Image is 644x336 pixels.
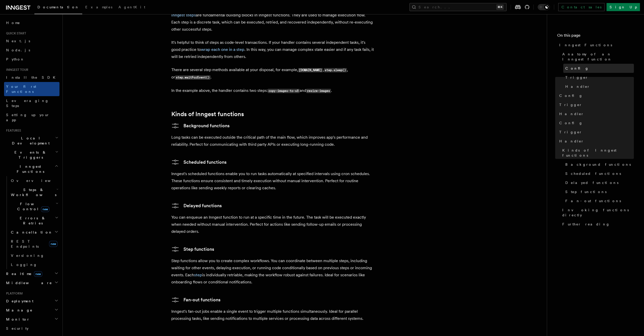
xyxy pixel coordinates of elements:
[171,111,244,118] a: Kinds of Inngest functions
[557,128,634,137] a: Trigger
[4,31,26,35] span: Quick start
[558,3,605,11] a: Contact sales
[34,2,82,14] a: Documentation
[4,308,33,313] span: Manage
[306,89,331,93] code: resize-images
[115,2,148,14] a: AgentKit
[171,39,374,60] p: It's helpful to think of steps as code-level transactions. If your handler contains several indep...
[171,13,196,17] a: Inngest steps
[565,180,618,185] span: Delayed functions
[563,73,634,82] a: Trigger
[557,109,634,118] a: Handler
[560,205,634,220] a: Invoking functions directly
[4,129,21,133] span: Features
[557,91,634,100] a: Config
[11,254,44,258] span: Versioning
[9,230,53,235] span: Cancellation
[9,228,59,237] button: Cancellation
[562,148,634,158] span: Kinds of Inngest functions
[171,87,374,94] p: In the example above, the handler contains two steps: and .
[118,5,145,9] span: AgentKit
[34,271,42,277] span: new
[4,68,28,72] span: Inngest tour
[49,241,57,247] span: new
[9,199,59,214] button: Flow Controlnew
[9,251,59,260] a: Versioning
[559,120,583,125] span: Config
[171,308,374,322] p: Inngest's fan-out jobs enable a single event to trigger multiple functions simultaneously. Ideal ...
[4,162,59,176] button: Inngest Functions
[6,48,30,52] span: Node.js
[298,68,323,72] code: [DOMAIN_NAME]
[171,122,230,130] a: Background functions
[9,185,59,199] button: Steps & Workflows
[9,214,59,228] button: Errors & Retries
[4,317,30,322] span: Monitor
[559,139,584,144] span: Handler
[201,47,244,52] a: wrap each one in a step
[171,202,222,210] a: Delayed functions
[563,187,634,196] a: Step functions
[565,75,588,80] span: Trigger
[4,46,59,55] a: Node.js
[563,178,634,187] a: Delayed functions
[563,169,634,178] a: Scheduled functions
[171,257,374,286] p: Step functions allow you to create complex workflows. You can coordinate between multiple steps, ...
[9,237,59,251] a: REST Endpointsnew
[565,171,621,176] span: Scheduled functions
[171,245,214,253] a: Step functions
[6,75,58,79] span: Install the SDK
[6,326,29,330] span: Security
[37,5,79,9] span: Documentation
[85,5,112,9] span: Examples
[565,189,607,194] span: Step functions
[4,110,59,124] a: Setting up your app
[4,134,59,148] button: Local Development
[4,136,55,146] span: Local Development
[559,102,582,107] span: Trigger
[6,57,25,61] span: Python
[563,64,634,73] a: Config
[562,222,610,227] span: Further reading
[9,187,56,197] span: Steps & Workflows
[557,137,634,146] a: Handler
[565,66,589,71] span: Config
[4,176,59,269] div: Inngest Functions
[4,299,33,304] span: Deployment
[538,4,550,10] button: Toggle dark mode
[4,55,59,64] a: Python
[6,99,49,108] span: Leveraging Steps
[9,176,59,185] a: Overview
[562,207,634,218] span: Invoking functions directly
[6,39,30,43] span: Next.js
[562,52,634,62] span: Anatomy of an Inngest function
[4,278,59,287] button: Middleware
[565,84,590,89] span: Handler
[557,40,634,50] a: Inngest Functions
[6,113,50,122] span: Setting up your app
[171,134,374,148] p: Long tasks can be executed outside the critical path of the main flow, which improves app's perfo...
[409,3,507,11] button: Search...⌘K
[4,315,59,324] button: Monitor
[4,82,59,96] a: Your first Functions
[4,164,55,174] span: Inngest Functions
[4,297,59,306] button: Deployment
[559,93,583,98] span: Config
[557,118,634,128] a: Config
[194,272,202,277] a: step
[496,5,504,10] kbd: ⌘K
[11,179,63,183] span: Overview
[175,75,211,80] code: step.waitForEvent()
[171,214,374,235] p: You can enqueue an Inngest function to run at a specific time in the future. The task will be exe...
[4,280,52,285] span: Middleware
[557,100,634,109] a: Trigger
[563,82,634,91] a: Handler
[9,216,55,226] span: Errors & Retries
[11,263,37,267] span: Logging
[11,239,39,248] span: REST Endpoints
[171,296,220,304] a: Fan-out functions
[4,306,59,315] button: Manage
[4,150,55,160] span: Events & Triggers
[41,206,49,212] span: new
[4,73,59,82] a: Install the SDK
